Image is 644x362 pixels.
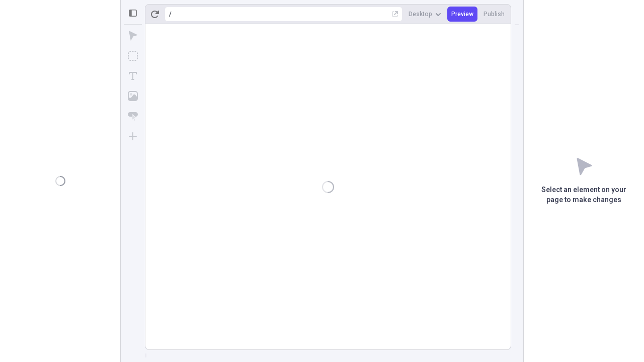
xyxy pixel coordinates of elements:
div: / [169,10,172,18]
button: Text [124,67,142,85]
button: Preview [447,7,477,22]
button: Button [124,107,142,125]
span: Preview [451,10,473,18]
span: Publish [484,10,505,18]
p: Select an element on your page to make changes [524,185,644,205]
button: Box [124,47,142,65]
button: Publish [479,7,509,22]
button: Image [124,87,142,105]
button: Desktop [405,7,445,22]
span: Desktop [409,10,432,18]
